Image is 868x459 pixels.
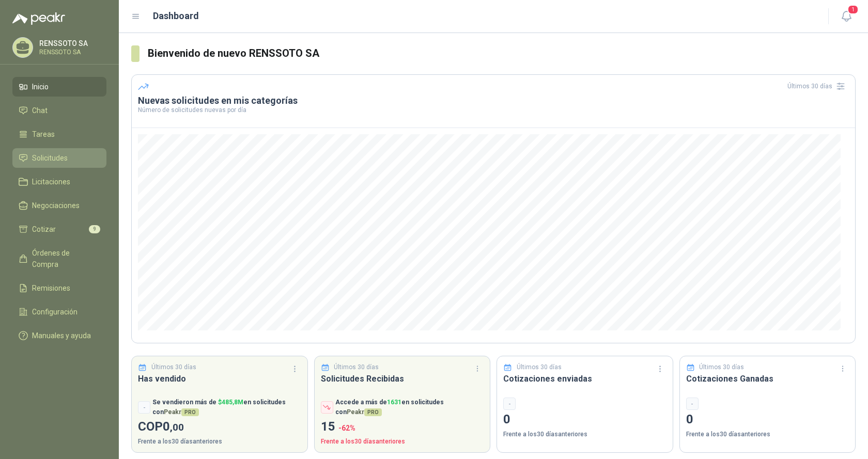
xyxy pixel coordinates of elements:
[32,330,91,341] span: Manuales y ayuda
[181,408,199,416] span: PRO
[364,408,382,416] span: PRO
[12,124,106,144] a: Tareas
[686,410,849,430] p: 0
[837,7,856,26] button: 1
[12,243,106,274] a: Órdenes de Compra
[32,176,70,187] span: Licitaciones
[503,372,667,385] h3: Cotizaciones enviadas
[686,398,699,410] div: -
[12,196,106,215] a: Negociaciones
[503,398,516,410] div: -
[32,81,49,92] span: Inicio
[39,49,104,55] p: RENSSOTO SA
[517,362,562,372] p: Últimos 30 días
[847,5,859,14] span: 1
[32,200,80,211] span: Negociaciones
[699,362,744,372] p: Últimos 30 días
[12,219,106,239] a: Cotizar9
[12,302,106,322] a: Configuración
[138,94,849,107] h3: Nuevas solicitudes en mis categorías
[338,424,355,432] span: -62 %
[12,12,65,25] img: Logo peakr
[686,430,849,439] p: Frente a los 30 días anteriores
[138,372,301,385] h3: Has vendido
[153,9,199,23] h1: Dashboard
[334,362,379,372] p: Últimos 30 días
[138,401,150,414] div: -
[32,152,68,164] span: Solicitudes
[39,40,104,47] p: RENSSOTO SA
[32,105,48,116] span: Chat
[170,421,184,433] span: ,00
[148,45,856,61] h3: Bienvenido de nuevo RENSSOTO SA
[32,282,70,294] span: Remisiones
[12,101,106,120] a: Chat
[32,247,97,270] span: Órdenes de Compra
[12,278,106,298] a: Remisiones
[152,398,301,417] p: Se vendieron más de en solicitudes con
[163,419,184,434] span: 0
[503,430,667,439] p: Frente a los 30 días anteriores
[347,408,382,416] span: Peakr
[32,306,78,318] span: Configuración
[138,437,301,447] p: Frente a los 30 días anteriores
[138,107,849,113] p: Número de solicitudes nuevas por día
[151,362,196,372] p: Últimos 30 días
[164,408,199,416] span: Peakr
[321,437,484,447] p: Frente a los 30 días anteriores
[503,410,667,430] p: 0
[335,398,484,417] p: Accede a más de en solicitudes con
[12,77,106,97] a: Inicio
[218,399,243,406] span: $ 485,8M
[32,224,56,235] span: Cotizar
[686,372,849,385] h3: Cotizaciones Ganadas
[138,417,301,437] p: COP
[12,148,106,168] a: Solicitudes
[387,399,401,406] span: 1631
[89,225,100,233] span: 9
[32,129,55,140] span: Tareas
[787,78,849,94] div: Últimos 30 días
[12,326,106,345] a: Manuales y ayuda
[321,372,484,385] h3: Solicitudes Recibidas
[321,417,484,437] p: 15
[12,172,106,192] a: Licitaciones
